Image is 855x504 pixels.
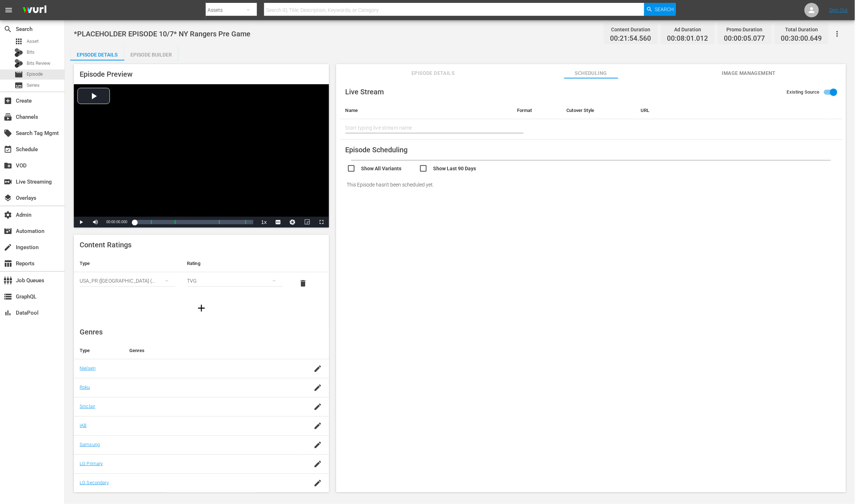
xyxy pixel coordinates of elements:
button: Episode Details [70,46,124,60]
span: delete [299,279,307,288]
button: Playback Rate [257,217,271,228]
span: 00:30:00.649 [781,35,822,43]
span: Episode [27,71,43,78]
a: Sign Out [829,7,848,13]
span: menu [4,6,13,14]
th: Name [340,102,511,119]
a: Roku [80,384,90,390]
span: Admin [4,211,12,219]
span: Job Queues [4,276,12,285]
th: Rating [181,255,289,272]
button: Search [644,3,676,16]
span: Episode [14,70,23,79]
img: ans4CAIJ8jUAAAAAAAAAAAAAAAAAAAAAAAAgQb4GAAAAAAAAAAAAAAAAAAAAAAAAJMjXAAAAAAAAAAAAAAAAAAAAAAAAgAT5G... [17,2,52,19]
div: USA_PR ([GEOGRAPHIC_DATA] ([GEOGRAPHIC_DATA])) [80,271,175,291]
div: TVG [187,271,283,291]
span: Channels [4,113,12,121]
div: Total Duration [781,24,822,35]
table: simple table [74,255,329,294]
a: Samsung [80,442,100,447]
div: Ad Duration [667,24,708,35]
span: Asset [14,37,23,46]
button: delete [294,275,312,292]
span: Series [27,82,40,89]
div: Episode Builder [124,46,178,63]
span: GraphQL [4,292,12,301]
button: Play [74,217,88,228]
span: Search [655,3,674,16]
div: Bits [14,48,23,57]
th: Cutover Style [561,102,635,119]
div: Promo Duration [724,24,765,35]
button: Captions [271,217,286,228]
a: LG Secondary [80,480,109,485]
button: Fullscreen [315,217,329,228]
div: Video Player [74,84,329,228]
span: Episode Preview [80,70,133,78]
a: LG Primary [80,461,103,466]
div: Content Duration [610,24,651,35]
button: Jump To Time [286,217,300,228]
span: Ingestion [4,243,12,252]
span: Bits Review [27,60,50,67]
div: This Episode hasn't been scheduled yet. [340,175,842,195]
span: Scheduling [564,69,618,78]
span: Existing Source [787,89,820,96]
span: Overlays [4,194,12,202]
span: Series [14,81,23,90]
span: DataPool [4,309,12,317]
span: 00:00:05.077 [724,35,765,43]
a: IAB [80,423,86,428]
a: Sinclair [80,404,95,409]
span: 00:21:54.560 [610,35,651,43]
div: Episode Details [70,46,124,63]
span: 00:00:00.000 [106,220,127,224]
span: Episode Details [406,69,460,78]
span: Genres [80,328,103,336]
span: Asset [27,38,39,45]
th: Type [74,255,181,272]
span: Live Stream [346,87,384,96]
span: Search Tag Mgmt [4,129,12,138]
th: Genres [124,342,302,359]
span: Reports [4,259,12,268]
span: Bits [27,49,35,56]
th: Format [511,102,561,119]
th: Type [74,342,124,359]
span: Image Management [722,69,776,78]
div: Progress Bar [134,220,253,224]
button: Mute [88,217,103,228]
button: Episode Builder [124,46,178,60]
th: URL [635,102,831,119]
span: VOD [4,161,12,170]
span: Content Ratings [80,240,132,249]
a: Nielsen [80,365,95,371]
span: Automation [4,227,12,235]
span: Search [4,25,12,33]
span: *PLACEHOLDER EPISODE 10/7* NY Rangers Pre Game [74,30,250,38]
span: Episode Scheduling [346,145,408,154]
span: Live Streaming [4,177,12,186]
span: Create [4,96,12,105]
div: Bits Review [14,59,23,68]
span: 00:08:01.012 [667,35,708,43]
span: Schedule [4,145,12,154]
button: Picture-in-Picture [300,217,315,228]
